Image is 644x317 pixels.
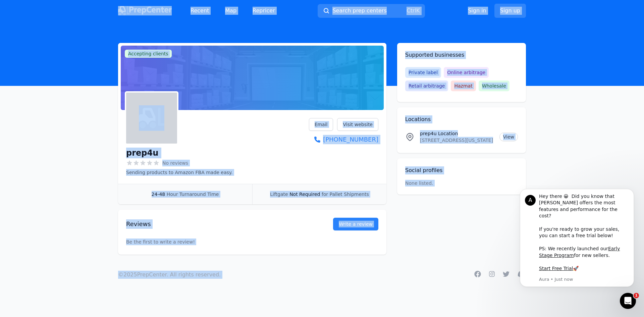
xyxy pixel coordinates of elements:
h1: prep4u [126,148,158,158]
a: Recent [185,4,214,17]
img: prep4u [139,105,164,131]
h2: Reviews [126,219,312,229]
a: Map [220,4,242,17]
span: No reviews [162,160,188,166]
a: [PHONE_NUMBER] [309,135,378,144]
p: Be the first to write a review! [126,225,378,259]
span: Hour Turnaround Time [167,192,219,197]
p: [STREET_ADDRESS][US_STATE] [420,137,494,144]
p: © 2025 PrepCenter. All rights reserved. [118,271,221,279]
span: for Pallet Shipments [322,192,369,197]
span: Not Required [289,192,320,197]
span: Search prep centers [332,7,386,15]
span: Liftgate [270,192,288,197]
span: 1 [634,293,639,298]
span: Retail arbitrage [405,81,448,91]
iframe: Intercom notifications message [510,185,644,299]
h2: Locations [405,115,518,123]
kbd: K [416,7,420,14]
p: prep4u Location [420,130,494,137]
span: Accepting clients [125,50,172,58]
span: Wholesale [479,81,509,91]
p: None listed. [405,180,433,187]
a: View [499,133,518,141]
span: Online arbitrage [444,67,489,78]
a: Write a review [333,218,378,230]
span: Private label [405,67,441,78]
a: Repricer [247,4,280,17]
button: Search prep centersCtrlK [318,4,425,18]
a: Sign in [468,7,486,15]
p: Sending products to Amazon FBA made easy. [126,169,233,176]
span: 24-48 [152,192,165,197]
h2: Social profiles [405,166,518,174]
img: PrepCenter [118,6,172,15]
kbd: Ctrl [407,7,416,14]
h2: Supported businesses [405,51,518,59]
a: Sign up [494,4,526,18]
span: Hazmat [451,81,476,91]
iframe: Intercom live chat [620,293,636,309]
a: Email [309,118,333,131]
a: Visit website [337,118,378,131]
